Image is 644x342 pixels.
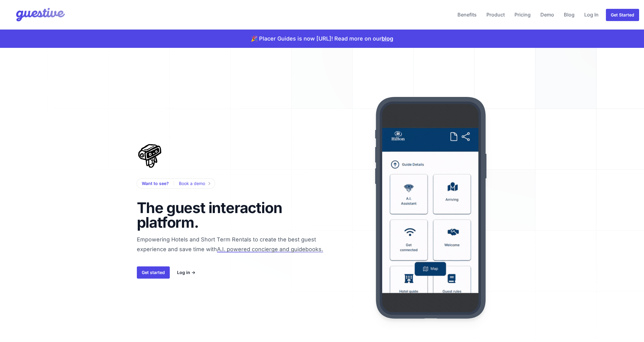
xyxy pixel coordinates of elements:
a: Book a demo [179,180,210,187]
a: Get started [137,266,170,279]
a: blog [382,35,393,42]
a: Benefits [455,7,479,22]
a: Log in → [177,269,195,276]
a: Blog [561,7,577,22]
img: Your Company [5,2,66,27]
span: A.I. powered concierge and guidebooks. [217,246,323,252]
span: Empowering Hotels and Short Term Rentals to create the best guest experience and save time with [137,236,342,279]
a: Demo [538,7,557,22]
p: 🎉 Placer Guides is now [URL]! Read more on our [251,34,393,43]
a: Pricing [512,7,533,22]
h1: The guest interaction platform. [137,201,293,230]
a: Product [484,7,507,22]
a: Get Started [606,9,639,21]
a: Log In [582,7,601,22]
